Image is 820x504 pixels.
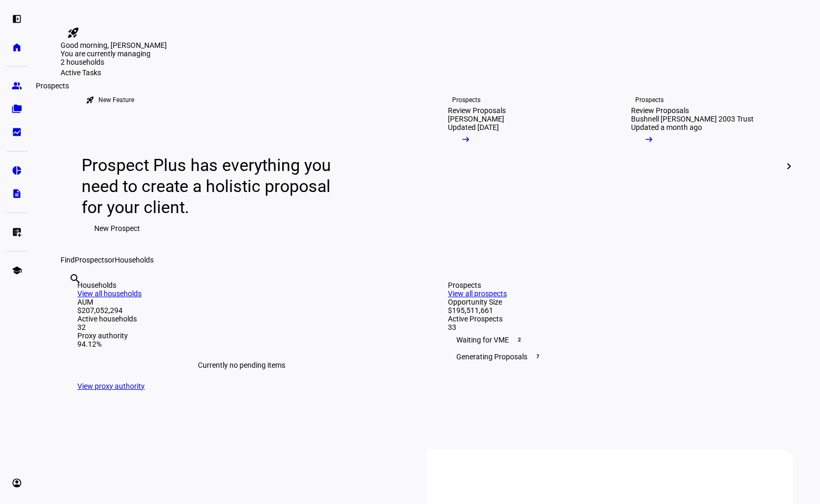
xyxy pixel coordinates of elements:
[77,281,406,289] div: Households
[77,348,406,382] div: Currently no pending items
[82,155,341,218] div: Prospect Plus has everything you need to create a holistic proposal for your client.
[82,218,153,239] button: New Prospect
[6,75,27,96] a: group
[534,352,542,361] span: 7
[448,115,504,123] div: [PERSON_NAME]
[783,160,795,173] mat-icon: chevron_right
[12,227,22,237] eth-mat-symbol: list_alt_add
[12,188,22,199] eth-mat-symbol: description
[77,323,406,331] div: 32
[12,42,22,53] eth-mat-symbol: home
[94,218,140,239] span: New Prospect
[69,273,82,285] mat-icon: search
[69,287,71,299] input: Enter name of prospect or household
[61,41,793,49] div: Good morning, [PERSON_NAME]
[631,123,702,132] div: Updated a month ago
[631,106,689,115] div: Review Proposals
[448,306,776,315] div: $195,511,661
[631,115,754,123] div: Bushnell [PERSON_NAME] 2003 Trust
[448,281,776,289] div: Prospects
[448,123,499,132] div: Updated [DATE]
[12,265,22,276] eth-mat-symbol: school
[61,256,793,264] div: Find or
[515,336,524,344] span: 2
[6,98,27,119] a: folder_copy
[61,58,166,68] div: 2 households
[67,26,79,39] mat-icon: rocket_launch
[448,331,776,348] div: Waiting for VME
[61,49,151,58] span: You are currently managing
[77,331,406,340] div: Proxy authority
[6,160,27,181] a: pie_chart
[98,96,134,104] div: New Feature
[461,134,471,145] mat-icon: arrow_right_alt
[448,289,507,298] a: View all prospects
[448,106,506,115] div: Review Proposals
[61,68,793,77] div: Active Tasks
[12,80,22,91] eth-mat-symbol: group
[452,96,481,104] div: Prospects
[77,289,142,298] a: View all households
[12,478,22,488] eth-mat-symbol: account_circle
[614,77,789,256] a: ProspectsReview ProposalsBushnell [PERSON_NAME] 2003 TrustUpdated a month ago
[75,256,108,264] span: Prospects
[12,104,22,114] eth-mat-symbol: folder_copy
[448,348,776,365] div: Generating Proposals
[6,122,27,143] a: bid_landscape
[6,37,27,58] a: home
[12,14,22,24] eth-mat-symbol: left_panel_open
[77,298,406,306] div: AUM
[431,77,606,256] a: ProspectsReview Proposals[PERSON_NAME]Updated [DATE]
[77,315,406,323] div: Active households
[32,79,73,92] div: Prospects
[6,183,27,204] a: description
[644,134,654,145] mat-icon: arrow_right_alt
[77,382,145,390] a: View proxy authority
[115,256,154,264] span: Households
[77,340,406,348] div: 94.12%
[77,306,406,315] div: $207,052,294
[448,315,776,323] div: Active Prospects
[448,298,776,306] div: Opportunity Size
[12,165,22,176] eth-mat-symbol: pie_chart
[448,323,776,331] div: 33
[12,127,22,137] eth-mat-symbol: bid_landscape
[86,96,94,104] mat-icon: rocket_launch
[635,96,664,104] div: Prospects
